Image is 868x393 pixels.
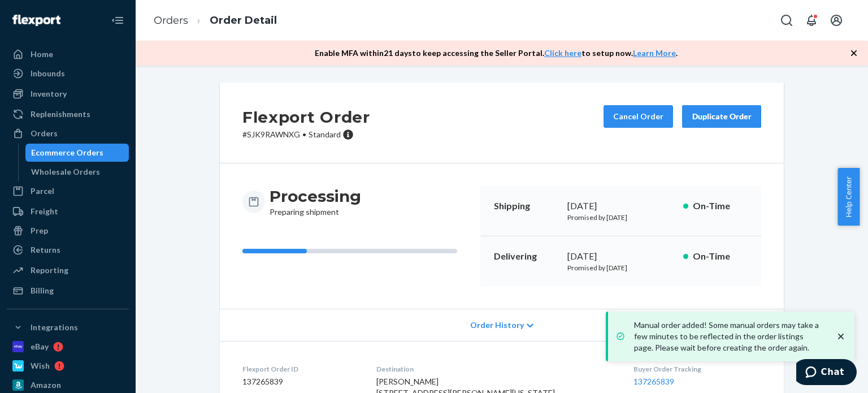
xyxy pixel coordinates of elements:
[31,225,48,236] div: Prep
[309,129,341,139] span: Standard
[31,185,54,197] div: Parcel
[567,200,674,213] div: [DATE]
[7,105,129,123] a: Replenishments
[7,241,129,259] a: Returns
[494,200,558,213] p: Shipping
[7,357,129,375] a: Wish
[470,319,524,331] span: Order History
[31,265,68,276] div: Reporting
[106,9,129,32] button: Close Navigation
[25,163,129,181] a: Wholesale Orders
[31,68,65,79] div: Inbounds
[7,45,129,63] a: Home
[7,85,129,103] a: Inventory
[145,4,286,37] ol: breadcrumbs
[775,9,798,32] button: Open Search Box
[31,341,49,352] div: eBay
[835,331,847,342] svg: close toast
[154,14,188,27] a: Orders
[693,200,748,213] p: On-Time
[7,222,129,240] a: Prep
[567,213,674,222] p: Promised by [DATE]
[31,128,58,139] div: Orders
[7,182,129,200] a: Parcel
[31,49,53,60] div: Home
[7,318,129,336] button: Integrations
[633,364,761,374] dt: Buyer Order Tracking
[31,244,60,256] div: Returns
[210,14,277,27] a: Order Detail
[270,186,361,206] h3: Processing
[567,263,674,273] p: Promised by [DATE]
[31,147,103,158] div: Ecommerce Orders
[31,379,61,391] div: Amazon
[7,282,129,300] a: Billing
[31,206,58,217] div: Freight
[376,364,615,374] dt: Destination
[604,105,673,128] button: Cancel Order
[242,129,370,140] p: # SJK9RAWNXG
[567,250,674,263] div: [DATE]
[31,88,67,100] div: Inventory
[7,124,129,142] a: Orders
[796,359,857,387] iframe: Opens a widget where you can chat to one of our agents
[302,129,306,139] span: •
[25,144,129,162] a: Ecommerce Orders
[633,48,676,58] a: Learn More
[242,376,358,387] dd: 137265839
[270,186,361,218] div: Preparing shipment
[7,64,129,83] a: Inbounds
[242,364,358,374] dt: Flexport Order ID
[494,250,558,263] p: Delivering
[242,105,370,129] h2: Flexport Order
[31,285,54,296] div: Billing
[544,48,581,58] a: Click here
[837,168,860,226] button: Help Center
[825,9,848,32] button: Open account menu
[31,322,78,333] div: Integrations
[7,261,129,279] a: Reporting
[7,338,129,356] a: eBay
[31,109,90,120] div: Replenishments
[692,111,752,122] div: Duplicate Order
[31,360,50,372] div: Wish
[693,250,748,263] p: On-Time
[634,319,824,353] p: Manual order added! Some manual orders may take a few minutes to be reflected in the order listin...
[7,202,129,221] a: Freight
[315,47,678,59] p: Enable MFA within 21 days to keep accessing the Seller Portal. to setup now. .
[633,377,674,386] a: 137265839
[682,105,761,128] button: Duplicate Order
[12,15,60,26] img: Flexport logo
[800,9,823,32] button: Open notifications
[31,166,100,178] div: Wholesale Orders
